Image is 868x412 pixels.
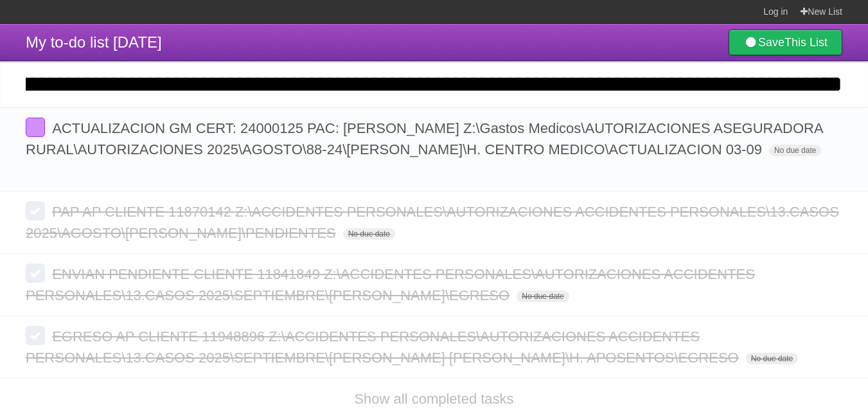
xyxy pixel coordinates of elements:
[729,30,842,55] a: SaveThis List
[343,228,395,240] span: No due date
[354,391,513,407] a: Show all completed tasks
[26,326,45,345] label: Done
[26,33,162,51] span: My to-do list [DATE]
[746,353,798,364] span: No due date
[26,264,45,283] label: Done
[26,204,839,241] span: PAP AP CLIENTE 11870142 Z:\ACCIDENTES PERSONALES\AUTORIZACIONES ACCIDENTES PERSONALES\13.CASOS 20...
[26,266,755,303] span: ENVIAN PENDIENTE CLIENTE 11841849 Z:\ACCIDENTES PERSONALES\AUTORIZACIONES ACCIDENTES PERSONALES\1...
[784,36,828,49] b: This List
[517,291,569,302] span: No due date
[26,201,45,220] label: Done
[26,328,742,366] span: EGRESO AP CLIENTE 11948896 Z:\ACCIDENTES PERSONALES\AUTORIZACIONES ACCIDENTES PERSONALES\13.CASOS...
[26,120,822,157] span: ACTUALIZACION GM CERT: 24000125 PAC: [PERSON_NAME] Z:\Gastos Medicos\AUTORIZACIONES ASEGURADORA R...
[26,118,45,137] label: Done
[769,145,821,156] span: No due date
